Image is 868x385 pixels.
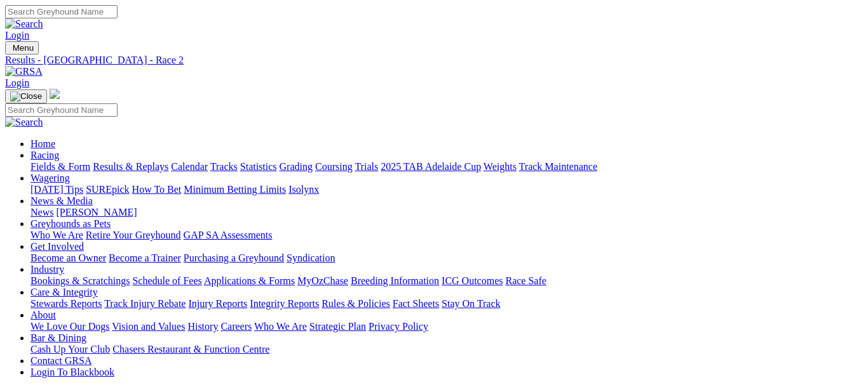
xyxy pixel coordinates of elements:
a: Statistics [240,161,277,172]
a: Vision and Values [112,321,185,332]
a: Injury Reports [188,298,247,309]
img: Search [5,117,43,128]
a: MyOzChase [297,275,348,286]
a: Track Maintenance [519,161,597,172]
img: Search [5,18,43,30]
a: Trials [355,161,378,172]
a: 2025 TAB Adelaide Cup [381,161,481,172]
a: [DATE] Tips [31,184,83,195]
a: Race Safe [505,275,546,286]
img: logo-grsa-white.png [50,89,60,99]
a: Who We Are [31,230,83,240]
a: Coursing [315,161,353,172]
a: Become a Trainer [109,252,181,263]
a: Schedule of Fees [132,275,201,286]
span: Menu [13,43,34,53]
div: Bar & Dining [31,344,853,355]
a: Home [31,138,55,149]
a: Results & Replays [93,161,168,172]
a: Retire Your Greyhound [86,230,181,240]
a: Rules & Policies [322,298,390,309]
div: About [31,321,853,332]
a: Wagering [31,173,70,183]
a: ICG Outcomes [442,275,503,286]
a: We Love Our Dogs [31,321,109,332]
a: Login To Blackbook [31,367,114,377]
a: Who We Are [254,321,307,332]
a: GAP SA Assessments [184,230,273,240]
a: Results - [GEOGRAPHIC_DATA] - Race 2 [5,55,853,66]
a: Chasers Restaurant & Function Centre [112,344,269,355]
div: Racing [31,161,853,173]
a: Bookings & Scratchings [31,275,130,286]
a: Syndication [287,252,335,263]
a: Cash Up Your Club [31,344,110,355]
button: Toggle navigation [5,41,39,55]
a: How To Bet [132,184,182,195]
div: Wagering [31,184,853,195]
a: Greyhounds as Pets [31,218,111,229]
a: Applications & Forms [204,275,295,286]
a: Care & Integrity [31,287,98,297]
a: History [187,321,218,332]
a: Racing [31,150,59,160]
a: News & Media [31,195,93,206]
img: GRSA [5,66,43,77]
input: Search [5,103,118,117]
a: Isolynx [288,184,319,195]
a: Privacy Policy [369,321,428,332]
a: Purchasing a Greyhound [184,252,284,263]
a: Get Involved [31,241,84,252]
button: Toggle navigation [5,89,47,103]
a: Login [5,30,29,41]
a: About [31,310,56,320]
a: Stay On Track [442,298,500,309]
img: Close [10,91,42,101]
div: News & Media [31,207,853,218]
a: Fact Sheets [393,298,439,309]
a: Integrity Reports [250,298,319,309]
a: Strategic Plan [309,321,366,332]
a: Fields & Form [31,161,90,172]
a: Industry [31,264,64,275]
a: Bar & Dining [31,332,86,343]
a: Tracks [210,161,238,172]
div: Care & Integrity [31,298,853,310]
a: Stewards Reports [31,298,102,309]
a: Become an Owner [31,252,106,263]
div: Greyhounds as Pets [31,230,853,241]
a: Contact GRSA [31,355,92,366]
a: Track Injury Rebate [104,298,186,309]
a: SUREpick [86,184,129,195]
div: Industry [31,275,853,287]
a: Careers [220,321,252,332]
a: Breeding Information [351,275,439,286]
input: Search [5,5,118,18]
a: Grading [280,161,313,172]
a: Calendar [171,161,208,172]
a: Login [5,77,29,88]
a: News [31,207,53,218]
div: Get Involved [31,252,853,264]
a: Weights [484,161,517,172]
a: Minimum Betting Limits [184,184,286,195]
a: [PERSON_NAME] [56,207,137,218]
